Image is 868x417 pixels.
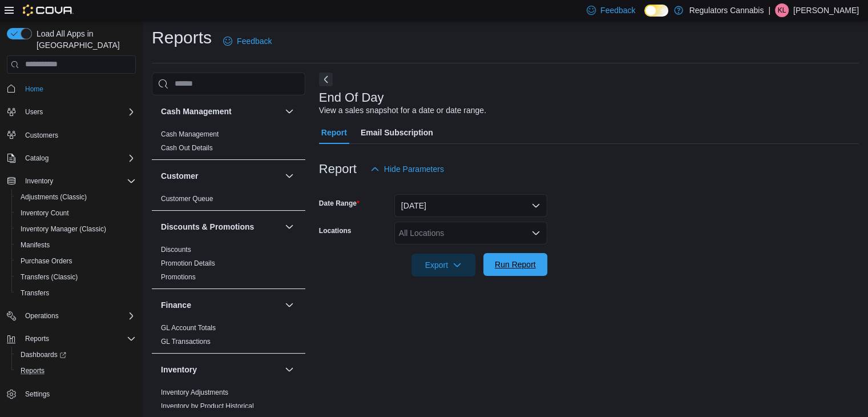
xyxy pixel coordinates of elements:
button: Inventory [2,173,140,189]
span: Inventory Count [16,206,136,220]
span: Inventory Adjustments [161,388,228,397]
span: Users [25,107,43,117]
p: [PERSON_NAME] [793,3,859,17]
h3: Customer [161,170,198,182]
span: Home [25,85,43,94]
button: Inventory [21,174,58,188]
span: Manifests [21,240,50,250]
button: Manifests [11,237,140,253]
span: Feedback [237,35,272,47]
p: | [768,3,770,17]
a: Manifests [16,238,54,252]
span: Adjustments (Classic) [21,193,87,202]
img: Cova [23,5,74,16]
input: Dark Mode [644,5,668,17]
button: Users [21,105,47,119]
button: Inventory Count [11,205,140,221]
button: Finance [161,299,280,311]
span: Email Subscription [361,121,433,144]
button: Inventory [282,363,296,376]
h3: Discounts & Promotions [161,221,254,232]
a: Inventory Adjustments [161,388,228,396]
button: Discounts & Promotions [282,220,296,234]
span: Customers [21,128,136,142]
span: Transfers [21,288,49,298]
h3: Cash Management [161,106,232,117]
span: Home [21,82,136,96]
h3: Report [319,162,357,176]
a: Cash Management [161,130,219,138]
h1: Reports [152,26,212,49]
span: Discounts [161,245,191,254]
div: Finance [152,321,305,353]
span: Adjustments (Classic) [16,190,136,204]
span: Feedback [600,5,635,16]
span: Hide Parameters [384,163,444,175]
a: Promotions [161,273,196,281]
span: Inventory Manager (Classic) [16,222,136,236]
span: Customers [25,131,58,140]
div: Customer [152,192,305,210]
button: Adjustments (Classic) [11,189,140,205]
button: Users [2,104,140,120]
button: Open list of options [531,228,540,238]
a: Purchase Orders [16,254,77,268]
button: Next [319,73,333,86]
label: Date Range [319,199,360,208]
span: Dashboards [21,350,66,359]
button: Reports [11,363,140,379]
a: Customer Queue [161,195,213,203]
button: Operations [21,309,63,323]
span: Inventory [25,177,53,186]
button: [DATE] [394,194,547,217]
span: Export [418,254,469,276]
a: Promotion Details [161,259,215,267]
button: Run Report [483,253,547,276]
button: Customer [161,170,280,182]
label: Locations [319,226,352,235]
button: Discounts & Promotions [161,221,280,232]
span: Transfers (Classic) [21,272,78,282]
a: Discounts [161,246,191,254]
span: Load All Apps in [GEOGRAPHIC_DATA] [32,28,136,51]
button: Export [411,254,475,276]
span: Manifests [16,238,136,252]
span: Reports [25,334,49,343]
span: Transfers [16,286,136,300]
span: Inventory [21,174,136,188]
button: Customer [282,169,296,183]
button: Transfers [11,285,140,301]
button: Hide Parameters [366,158,449,181]
span: Inventory Count [21,209,69,218]
button: Inventory [161,364,280,375]
button: Catalog [21,151,53,165]
span: Promotions [161,272,196,282]
span: Reports [21,366,45,375]
a: Transfers [16,286,54,300]
span: Users [21,105,136,119]
button: Reports [2,331,140,347]
span: Settings [21,387,136,401]
button: Customers [2,127,140,143]
p: Regulators Cannabis [689,3,764,17]
h3: Inventory [161,364,197,375]
a: GL Account Totals [161,324,216,332]
button: Operations [2,308,140,324]
span: Operations [25,311,59,320]
span: Settings [25,390,50,399]
a: Inventory Count [16,206,74,220]
button: Cash Management [282,105,296,118]
button: Transfers (Classic) [11,269,140,285]
button: Reports [21,332,54,346]
h3: End Of Day [319,91,384,105]
span: Transfers (Classic) [16,270,136,284]
button: Finance [282,298,296,312]
a: Home [21,82,48,96]
a: Inventory by Product Historical [161,402,254,410]
button: Purchase Orders [11,253,140,269]
span: Reports [16,364,136,378]
span: Inventory by Product Historical [161,402,254,411]
span: Cash Management [161,130,219,139]
span: Report [321,121,347,144]
span: Inventory Manager (Classic) [21,224,106,234]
